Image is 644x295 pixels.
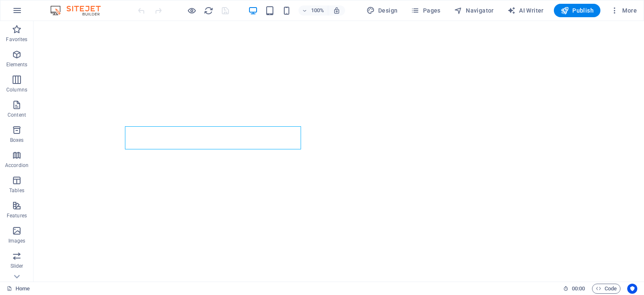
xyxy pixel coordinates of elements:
[572,284,585,294] span: 00 00
[578,285,579,292] span: :
[5,162,29,169] p: Accordion
[504,4,547,17] button: AI Writer
[299,5,328,16] button: 100%
[8,112,26,118] p: Content
[204,6,213,16] i: Reload page
[311,5,325,16] h6: 100%
[561,6,594,15] span: Publish
[363,4,401,17] button: Design
[366,6,398,15] span: Design
[363,4,401,17] div: Design (Ctrl+Alt+Y)
[7,284,30,294] a: Click to cancel selection. Double-click to open Pages
[610,6,637,15] span: More
[596,284,617,294] span: Code
[7,212,27,219] p: Features
[6,86,27,93] p: Columns
[607,4,640,17] button: More
[507,6,544,15] span: AI Writer
[6,61,28,68] p: Elements
[9,187,24,194] p: Tables
[10,263,23,269] p: Slider
[48,5,111,16] img: Editor Logo
[333,7,340,14] i: On resize automatically adjust zoom level to fit chosen device.
[411,6,440,15] span: Pages
[203,5,213,16] button: reload
[408,4,444,17] button: Pages
[554,4,600,17] button: Publish
[454,6,494,15] span: Navigator
[451,4,497,17] button: Navigator
[8,238,26,244] p: Images
[10,137,24,144] p: Boxes
[592,284,621,294] button: Code
[627,284,637,294] button: Usercentrics
[6,36,27,43] p: Favorites
[187,5,197,16] button: Click here to leave preview mode and continue editing
[563,284,585,294] h6: Session time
